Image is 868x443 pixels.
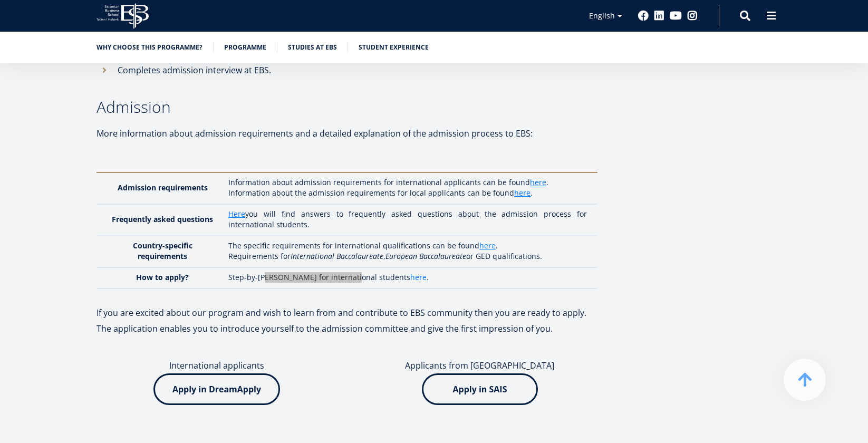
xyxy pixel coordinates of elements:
[228,240,587,251] p: The specific requirements for international qualifications can be found .
[228,188,587,198] p: Information about the admission requirements for local applicants can be found .
[670,11,682,21] a: Youtube
[530,177,546,188] a: here
[410,272,427,283] a: here
[359,42,429,53] a: Student experience
[12,147,98,156] span: One-year MBA (in Estonian)
[223,204,597,236] td: you will find answers to frequently asked questions about the admission process for international...
[118,182,208,192] strong: Admission requirements
[97,358,336,373] p: International applicants
[228,272,587,283] p: Step-by-[PERSON_NAME] for international students .
[228,251,587,262] p: Requirements for , or GED qualifications.
[654,11,664,21] a: Linkedin
[3,161,9,168] input: Two-year MBA
[12,160,57,170] span: Two-year MBA
[250,1,284,10] span: Last Name
[153,373,280,405] img: Apply in DreamApply
[687,11,698,21] a: Instagram
[479,240,496,251] a: here
[97,42,202,53] a: Why choose this programme?
[514,188,531,198] a: here
[3,175,9,181] input: Technology Innovation MBA
[422,373,538,405] img: Apply in SAIS
[97,126,597,141] p: More information about admission requirements and a detailed explanation of the admission process...
[228,177,587,188] p: Information about admission requirements for international applicants can be found .
[385,251,466,261] em: European Baccalaureate
[288,42,337,53] a: Studies at EBS
[112,214,213,224] strong: Frequently asked questions
[12,174,101,184] span: Technology Innovation MBA
[360,358,600,373] p: Applicants from [GEOGRAPHIC_DATA]
[3,147,9,154] input: One-year MBA (in Estonian)
[97,62,597,78] li: Completes admission interview at EBS.
[224,42,266,53] a: Programme
[97,321,597,336] p: The application enables you to introduce yourself to the admission committee and give the first i...
[638,11,649,21] a: Facebook
[291,251,383,261] em: International Baccalaureate
[97,99,597,115] h3: Admission
[136,272,189,282] strong: How to apply?
[228,209,245,219] a: Here
[97,305,597,321] p: If you are excited about our program and wish to learn from and contribute to EBS community then ...
[133,240,192,261] strong: Country-specific requirements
